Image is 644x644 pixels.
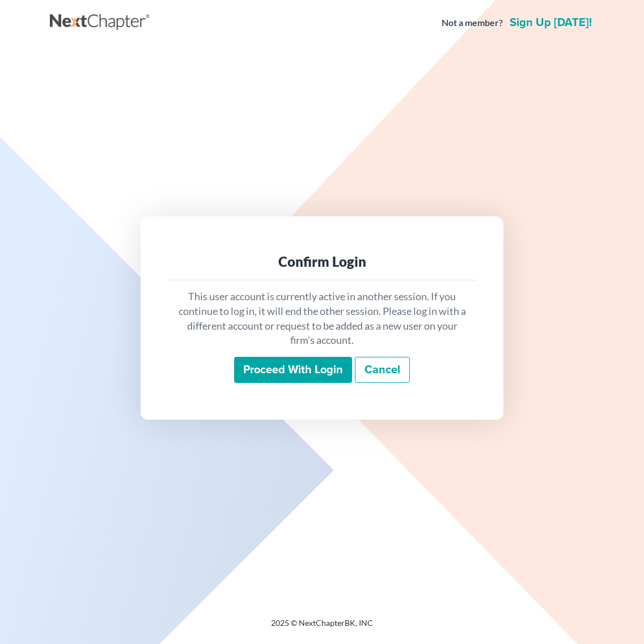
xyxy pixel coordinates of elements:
div: Confirm Login [177,253,467,271]
p: This user account is currently active in another session. If you continue to log in, it will end ... [177,289,467,348]
input: Proceed with login [234,357,352,383]
strong: Not a member? [442,16,503,29]
a: Cancel [355,357,410,383]
div: 2025 © NextChapterBK, INC [50,617,594,638]
a: Sign up [DATE]! [507,17,594,28]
